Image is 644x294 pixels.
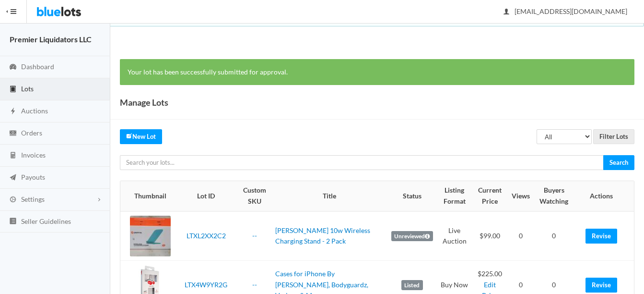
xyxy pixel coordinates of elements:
[175,181,238,211] th: Lot ID
[8,173,18,183] ion-icon: paper plane
[437,211,472,261] td: Live Auction
[437,181,472,211] th: Listing Format
[574,181,634,211] th: Actions
[534,211,574,261] td: 0
[21,62,54,71] span: Dashboard
[8,63,18,72] ion-icon: speedometer
[8,107,18,116] ion-icon: flash
[8,217,18,226] ion-icon: list box
[10,35,92,44] strong: Premier Liquidators LLC
[603,155,634,170] input: Search
[128,67,627,78] p: Your lot has been successfully submitted for approval.
[21,107,48,115] span: Auctions
[8,196,18,205] ion-icon: cog
[502,8,511,17] ion-icon: person
[275,226,370,245] a: [PERSON_NAME] 10w Wireless Charging Stand - 2 Pack
[504,7,627,15] span: [EMAIL_ADDRESS][DOMAIN_NAME]
[120,155,604,170] input: Search your lots...
[593,129,634,144] input: Filter Lots
[21,217,71,225] span: Seller Guidelines
[8,151,18,160] ion-icon: calculator
[508,181,534,211] th: Views
[252,232,257,240] a: --
[585,278,617,293] a: Revise
[8,129,18,138] ion-icon: cash
[508,211,534,261] td: 0
[120,95,168,110] h1: Manage Lots
[387,181,437,211] th: Status
[120,129,162,144] a: createNew Lot
[21,129,42,137] span: Orders
[187,232,226,240] a: LTXL2XX2C2
[126,133,132,139] ion-icon: create
[271,181,387,211] th: Title
[401,280,423,291] label: Listed
[185,281,227,289] a: LTX4W9YR2G
[585,229,617,244] a: Revise
[120,181,175,211] th: Thumbnail
[534,181,574,211] th: Buyers Watching
[238,181,271,211] th: Custom SKU
[252,281,257,289] a: --
[391,231,433,242] label: Unreviewed
[8,85,18,94] ion-icon: clipboard
[21,173,45,181] span: Payouts
[21,195,45,203] span: Settings
[472,181,508,211] th: Current Price
[21,151,46,159] span: Invoices
[472,211,508,261] td: $99.00
[21,85,34,93] span: Lots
